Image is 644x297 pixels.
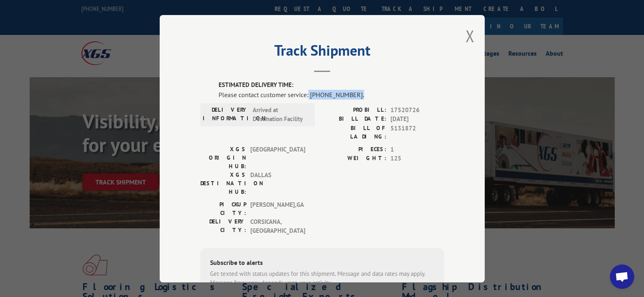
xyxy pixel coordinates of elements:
label: ESTIMATED DELIVERY TIME: [219,80,444,90]
label: XGS ORIGIN HUB: [200,145,246,170]
label: BILL DATE: [322,115,386,124]
div: Open chat [610,264,634,289]
span: DALLAS [250,170,305,196]
div: Get texted with status updates for this shipment. Message and data rates may apply. Message frequ... [210,269,434,287]
span: [PERSON_NAME] , GA [250,200,305,217]
span: Arrived at Destination Facility [253,105,308,124]
div: Subscribe to alerts [210,257,434,269]
span: 5131872 [390,124,444,141]
span: 17520726 [390,105,444,115]
label: DELIVERY INFORMATION: [203,105,249,124]
h2: Track Shipment [200,45,444,60]
label: PIECES: [322,145,386,154]
label: XGS DESTINATION HUB: [200,170,246,196]
span: [GEOGRAPHIC_DATA] [250,145,305,170]
label: DELIVERY CITY: [200,217,246,235]
span: 125 [390,154,444,163]
span: CORSICANA , [GEOGRAPHIC_DATA] [250,217,305,235]
span: [DATE] [390,115,444,124]
label: PICKUP CITY: [200,200,246,217]
button: Close modal [466,25,475,47]
span: 1 [390,145,444,154]
label: PROBILL: [322,105,386,115]
div: Please contact customer service: [PHONE_NUMBER]. [219,89,444,99]
label: BILL OF LADING: [322,124,386,141]
label: WEIGHT: [322,154,386,163]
